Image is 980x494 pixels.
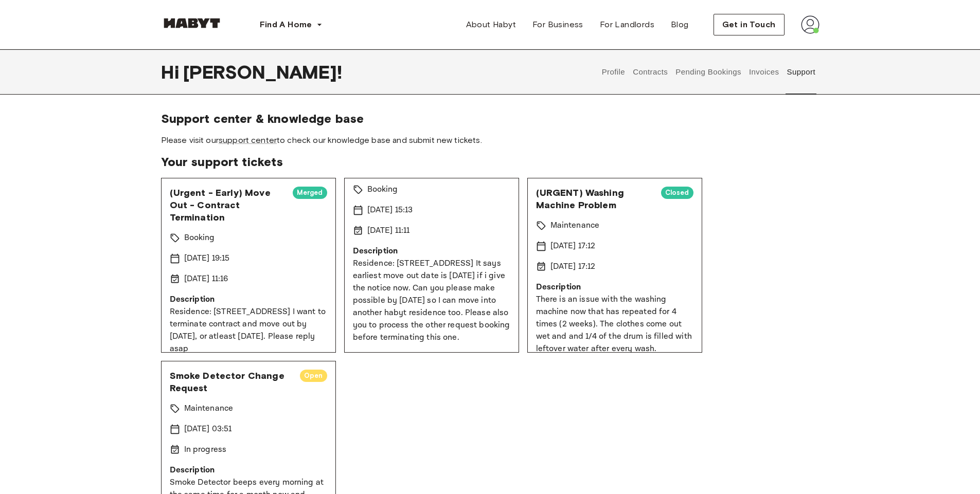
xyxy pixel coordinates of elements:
p: [DATE] 17:12 [550,261,596,273]
span: Merged [293,188,327,198]
span: Closed [661,188,693,198]
span: Support center & knowledge base [161,111,819,126]
span: Smoke Detector Change Request [170,370,292,394]
p: Booking [367,184,398,196]
button: Find A Home [252,14,331,35]
span: For Business [532,19,583,31]
p: [DATE] 17:12 [550,240,596,252]
span: Find A Home [260,19,312,31]
img: avatar [801,15,819,34]
span: (URGENT) Washing Machine Problem [536,187,653,211]
p: [DATE] 11:11 [367,225,410,237]
span: Your support tickets [161,154,819,170]
p: Residence: [STREET_ADDRESS] I want to terminate contract and move out by [DATE], or atleast [DATE... [170,306,327,355]
a: Blog [663,14,697,35]
a: For Landlords [592,14,663,35]
span: Please visit our to check our knowledge base and submit new tickets. [161,135,819,146]
p: In progress [184,444,227,456]
p: [DATE] 11:16 [184,273,228,285]
p: There is an issue with the washing machine now that has repeated for 4 times (2 weeks). The cloth... [536,294,693,355]
p: [DATE] 03:51 [184,423,232,435]
p: Booking [184,232,215,244]
a: About Habyt [458,14,524,35]
p: Maintenance [550,219,600,232]
p: [DATE] 19:15 [184,252,230,265]
button: Invoices [747,49,780,95]
button: Pending Bookings [674,49,743,95]
span: Blog [671,19,689,31]
a: For Business [524,14,592,35]
span: Hi [161,61,183,83]
p: Description [353,245,510,258]
span: Open [300,371,327,381]
span: For Landlords [600,19,654,31]
button: Contracts [632,49,669,95]
img: Habyt [161,18,223,28]
span: About Habyt [466,19,516,31]
a: support center [219,135,277,145]
button: Support [786,49,817,95]
p: Residence: [STREET_ADDRESS] It says earliest move out date is [DATE] if i give the notice now. Ca... [353,258,510,344]
button: Get in Touch [714,14,785,35]
p: Description [170,294,327,306]
span: Get in Touch [722,19,776,31]
span: (Urgent - Early) Move Out - Contract Termination [170,187,284,224]
p: Maintenance [184,402,234,415]
span: [PERSON_NAME] ! [183,61,342,83]
p: [DATE] 15:13 [367,204,413,216]
p: Description [170,464,327,477]
button: Profile [600,49,627,95]
p: Description [536,281,693,294]
div: user profile tabs [598,49,819,95]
